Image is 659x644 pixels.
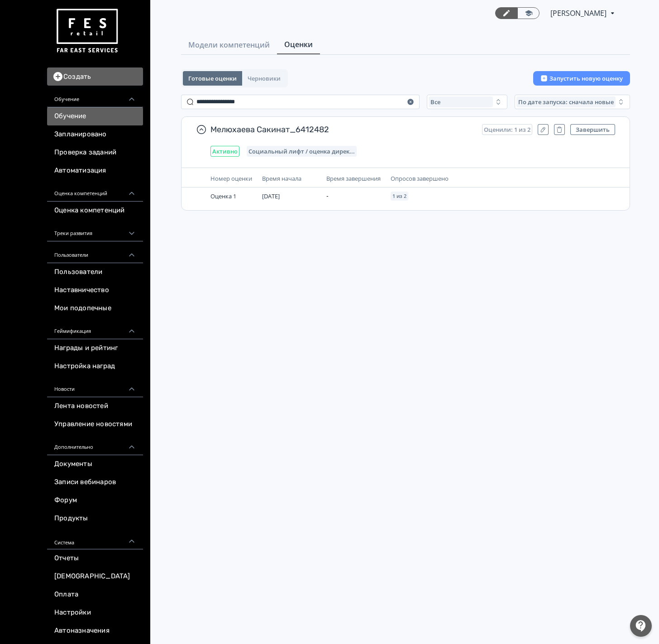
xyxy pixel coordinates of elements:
[248,75,281,82] span: Черновики
[47,317,143,339] div: Геймификация
[284,39,313,50] span: Оценки
[47,397,143,415] a: Лента новостей
[242,71,286,86] button: Черновики
[248,148,355,155] span: Социальный лифт / оценка директора магазина
[47,604,143,622] a: Настройки
[47,86,143,107] div: Обучение
[47,433,143,455] div: Дополнительно
[47,107,143,125] a: Обучение
[323,187,387,205] td: -
[47,455,143,473] a: Документы
[47,491,143,509] a: Форум
[47,375,143,397] div: Новости
[47,509,143,528] a: Продукты
[533,71,630,86] button: Запустить новую оценку
[210,192,236,200] span: Оценка 1
[210,174,252,183] span: Номер оценки
[326,174,381,183] span: Время завершения
[47,549,143,567] a: Отчеты
[47,299,143,317] a: Мои подопечные
[47,622,143,640] a: Автоназначения
[47,357,143,375] a: Настройка наград
[188,39,270,50] span: Модели компетенций
[47,67,143,86] button: Создать
[183,71,242,86] button: Готовые оценки
[47,586,143,604] a: Оплата
[391,174,449,183] span: Опросов завершено
[515,95,630,109] button: По дате запуска: сначала новые
[210,124,475,135] span: Мелюхаева Сакинат_6412482
[550,8,608,19] span: Юлия Князева
[427,95,507,109] button: Все
[47,220,143,241] div: Треки развития
[47,202,143,220] a: Оценка компетенций
[518,98,614,106] span: По дате запуска: сначала новые
[188,75,237,82] span: Готовые оценки
[47,263,143,281] a: Пользователи
[212,148,238,155] span: Активно
[392,193,406,199] span: 1 из 2
[517,7,540,19] a: Переключиться в режим ученика
[47,528,143,549] div: Система
[47,162,143,180] a: Автоматизация
[47,241,143,263] div: Пользователи
[47,415,143,433] a: Управление новостями
[47,567,143,586] a: [DEMOGRAPHIC_DATA]
[430,98,440,106] span: Все
[54,5,119,57] img: https://files.teachbase.ru/system/account/57463/logo/medium-936fc5084dd2c598f50a98b9cbe0469a.png
[47,180,143,202] div: Оценка компетенций
[47,144,143,162] a: Проверка заданий
[262,174,301,183] span: Время начала
[47,339,143,357] a: Награды и рейтинг
[47,281,143,299] a: Наставничество
[570,124,615,135] button: Завершить
[47,125,143,144] a: Запланировано
[484,126,530,133] span: Оценили: 1 из 2
[47,473,143,491] a: Записи вебинаров
[262,192,280,200] span: [DATE]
